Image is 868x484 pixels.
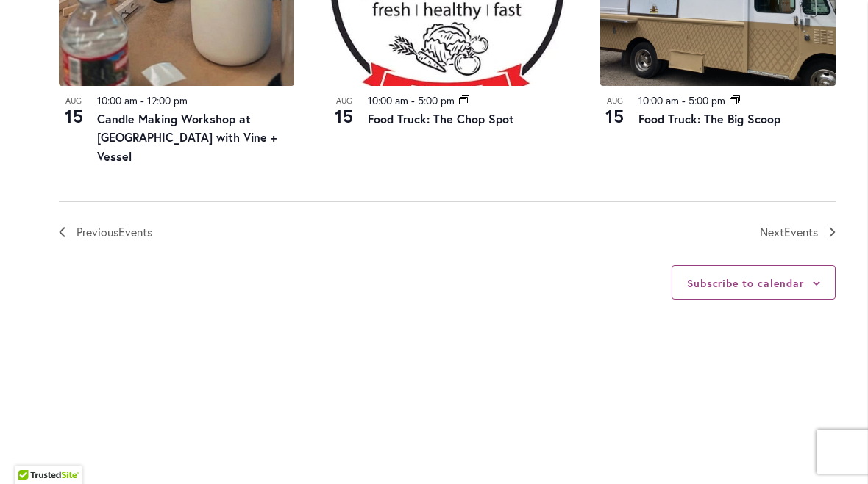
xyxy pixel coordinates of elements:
[140,93,144,107] span: -
[411,93,415,107] span: -
[689,93,725,107] time: 5:00 pm
[760,223,836,242] a: Next Events
[600,95,630,107] span: Aug
[59,104,88,129] span: 15
[784,224,818,239] span: Events
[147,93,188,107] time: 12:00 pm
[418,93,455,107] time: 5:00 pm
[638,111,780,126] a: Food Truck: The Big Scoop
[687,276,804,290] button: Subscribe to calendar
[97,111,277,165] a: Candle Making Workshop at [GEOGRAPHIC_DATA] with Vine + Vessel
[682,93,686,107] span: -
[330,104,359,129] span: 15
[368,111,514,126] a: Food Truck: The Chop Spot
[600,104,630,129] span: 15
[760,223,818,242] span: Next
[330,95,359,107] span: Aug
[11,432,52,473] iframe: Launch Accessibility Center
[97,93,138,107] time: 10:00 am
[59,223,152,242] a: Previous Events
[77,223,152,242] span: Previous
[118,224,152,239] span: Events
[638,93,679,107] time: 10:00 am
[59,95,88,107] span: Aug
[368,93,408,107] time: 10:00 am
